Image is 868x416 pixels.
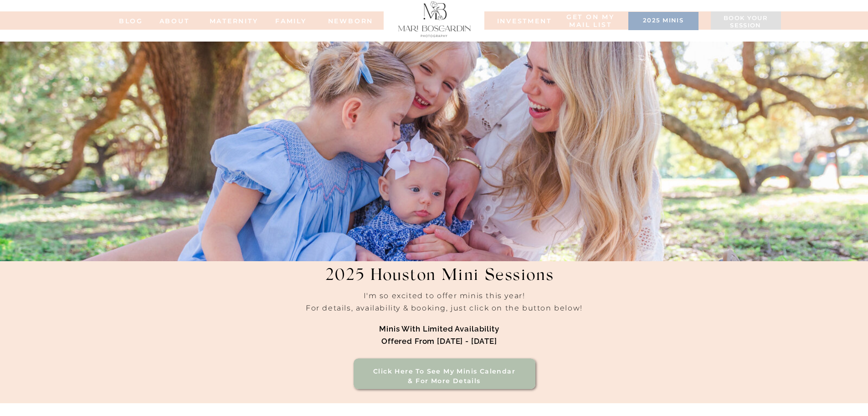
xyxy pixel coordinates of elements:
a: FAMILy [273,17,309,24]
a: MATERNITY [210,17,246,24]
h1: Minis with limited availability offered from [DATE] - [DATE] [313,323,566,348]
h3: Click here to see my minis calendar & for more details [367,367,522,386]
a: BLOG [113,17,149,24]
h2: I'm so excited to offer minis this year! For details, availability & booking, just click on the b... [222,290,667,332]
h1: 2025 Houston Mini Sessions [299,267,580,296]
a: NEWBORN [325,17,377,24]
a: Book your session [715,15,776,30]
a: Click here to see my minis calendar& for more details [367,367,522,386]
a: INVESTMENT [497,17,543,24]
a: 2025 minis [633,17,694,26]
a: Get on my MAIL list [565,13,616,29]
a: ABOUT [149,17,200,24]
